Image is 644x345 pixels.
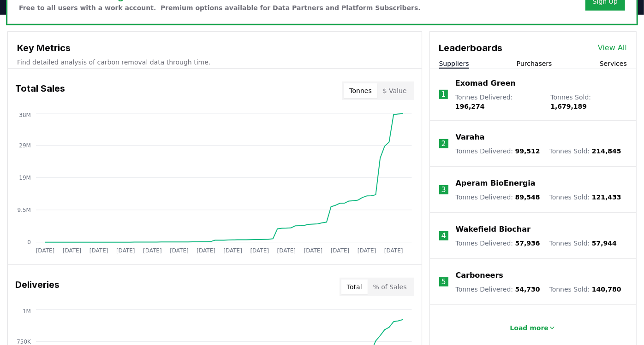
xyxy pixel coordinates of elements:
[551,103,587,110] span: 1,679,189
[368,280,412,294] button: % of Sales
[517,59,552,68] button: Purchasers
[63,247,82,254] tspan: [DATE]
[456,239,540,248] p: Tonnes Delivered :
[598,42,627,53] a: View All
[551,93,627,111] p: Tonnes Sold :
[510,323,549,333] p: Load more
[18,207,31,213] tspan: 9.5M
[441,184,446,195] p: 3
[19,175,31,181] tspan: 19M
[455,103,485,110] span: 196,274
[17,58,412,67] p: Find detailed analysis of carbon removal data through time.
[600,59,627,68] button: Services
[515,193,540,201] span: 89,548
[17,339,31,345] tspan: 750K
[456,270,503,281] a: Carboneers
[456,193,540,202] p: Tonnes Delivered :
[143,247,162,254] tspan: [DATE]
[441,276,446,287] p: 5
[549,146,621,156] p: Tonnes Sold :
[27,239,31,246] tspan: 0
[170,247,189,254] tspan: [DATE]
[456,146,540,156] p: Tonnes Delivered :
[277,247,296,254] tspan: [DATE]
[23,308,31,315] tspan: 1M
[116,247,135,254] tspan: [DATE]
[19,142,31,149] tspan: 29M
[515,240,540,247] span: 57,936
[441,230,446,241] p: 4
[441,138,446,149] p: 2
[36,247,55,254] tspan: [DATE]
[344,83,377,98] button: Tonnes
[441,89,446,100] p: 1
[592,193,621,201] span: 121,433
[15,82,65,100] h3: Total Sales
[15,278,60,296] h3: Deliveries
[439,59,469,68] button: Suppliers
[456,132,485,143] a: Varaha
[456,178,536,189] a: Aperam BioEnergia
[89,247,108,254] tspan: [DATE]
[304,247,323,254] tspan: [DATE]
[223,247,242,254] tspan: [DATE]
[456,224,531,235] a: Wakefield Biochar
[19,3,421,12] p: Free to all users with a work account. Premium options available for Data Partners and Platform S...
[549,239,617,248] p: Tonnes Sold :
[549,285,621,294] p: Tonnes Sold :
[455,78,516,89] a: Exomad Green
[515,147,540,155] span: 99,512
[331,247,350,254] tspan: [DATE]
[456,285,540,294] p: Tonnes Delivered :
[439,41,503,55] h3: Leaderboards
[377,83,412,98] button: $ Value
[197,247,215,254] tspan: [DATE]
[592,240,617,247] span: 57,944
[549,193,621,202] p: Tonnes Sold :
[515,286,540,293] span: 54,730
[592,147,621,155] span: 214,845
[455,93,541,111] p: Tonnes Delivered :
[19,112,31,118] tspan: 38M
[384,247,403,254] tspan: [DATE]
[250,247,269,254] tspan: [DATE]
[592,286,621,293] span: 140,780
[503,319,564,337] button: Load more
[17,41,412,55] h3: Key Metrics
[341,280,368,294] button: Total
[358,247,376,254] tspan: [DATE]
